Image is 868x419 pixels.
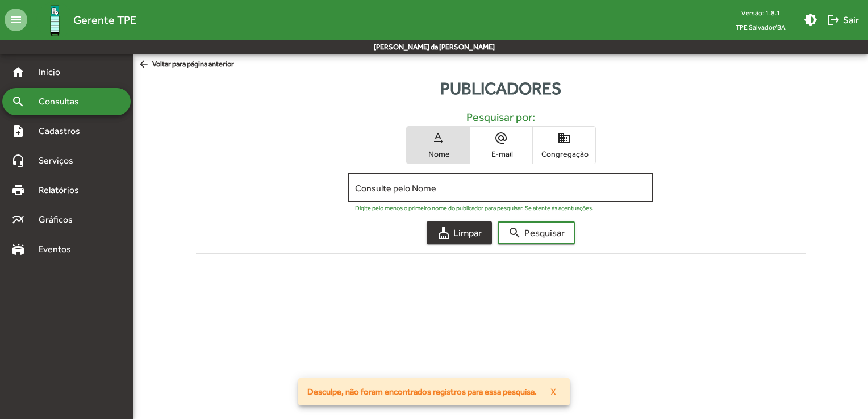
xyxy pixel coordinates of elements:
button: X [541,382,565,402]
button: Limpar [427,221,492,244]
span: Nome [410,149,466,159]
span: Sair [827,10,859,30]
span: Limpar [437,223,482,243]
mat-icon: text_rotation_none [431,131,445,145]
span: Gerente TPE [73,11,136,29]
span: Gráficos [32,213,88,227]
span: E-mail [473,149,529,159]
mat-icon: logout [827,13,840,27]
span: Início [32,65,77,79]
span: Relatórios [32,183,94,197]
span: TPE Salvador/BA [727,20,795,34]
button: Pesquisar [498,221,575,244]
mat-icon: multiline_chart [11,213,25,227]
div: Versão: 1.8.1 [727,6,795,20]
mat-icon: cleaning_services [437,226,450,240]
span: Congregação [536,149,592,159]
button: Sair [822,10,863,30]
mat-hint: Digite pelo menos o primeiro nome do publicador para pesquisar. Se atente às acentuações. [355,204,594,211]
span: Eventos [32,242,86,256]
span: Cadastros [32,124,95,138]
div: Publicadores [133,76,868,101]
button: E-mail [470,127,532,164]
mat-icon: search [11,95,25,108]
span: X [550,382,556,402]
span: Serviços [32,154,89,167]
mat-icon: brightness_medium [804,13,817,27]
mat-icon: search [508,226,521,240]
span: Pesquisar [508,223,565,243]
img: Logo [36,2,73,39]
mat-icon: arrow_back [138,58,152,71]
mat-icon: stadium [11,242,25,256]
mat-icon: menu [5,9,27,31]
span: Voltar para página anterior [138,58,234,71]
mat-icon: alternate_email [494,131,508,145]
span: Desculpe, não foram encontrados registros para essa pesquisa. [307,386,537,397]
mat-icon: print [11,183,25,197]
button: Nome [407,127,469,164]
span: Consultas [32,95,94,108]
mat-icon: note_add [11,124,25,138]
mat-icon: headset_mic [11,154,25,167]
a: Gerente TPE [27,2,136,39]
button: Congregação [533,127,595,164]
h5: Pesquisar por: [205,110,797,124]
mat-icon: home [11,65,25,79]
mat-icon: domain [557,131,571,145]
